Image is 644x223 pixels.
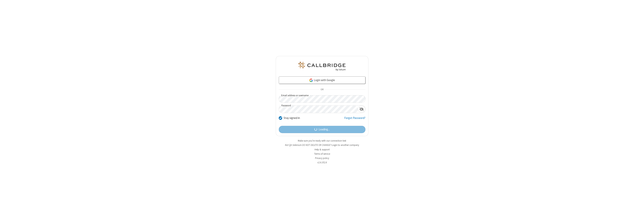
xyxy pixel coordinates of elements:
[344,116,365,123] a: Forgot Password?
[279,106,358,113] input: Password
[332,143,359,147] button: Login to another company
[276,161,368,164] li: v2.6.352.6
[315,157,329,160] a: Privacy policy
[319,127,330,132] span: Loading...
[314,152,330,155] a: Terms of service
[284,116,300,120] label: Stay signed in
[319,87,325,92] span: OR
[279,126,365,133] button: Loading...
[358,106,365,113] div: Show password
[279,95,365,103] input: Email address or username
[276,143,368,147] li: Not QA Selenium DO NOT DELETE OR CHANGE?
[298,62,346,71] img: QA Selenium DO NOT DELETE OR CHANGE
[315,148,330,151] a: Help & support
[298,139,346,142] a: Make sure you're ready with our connection test
[279,76,365,84] a: Login with Google
[309,78,313,82] img: google-icon.png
